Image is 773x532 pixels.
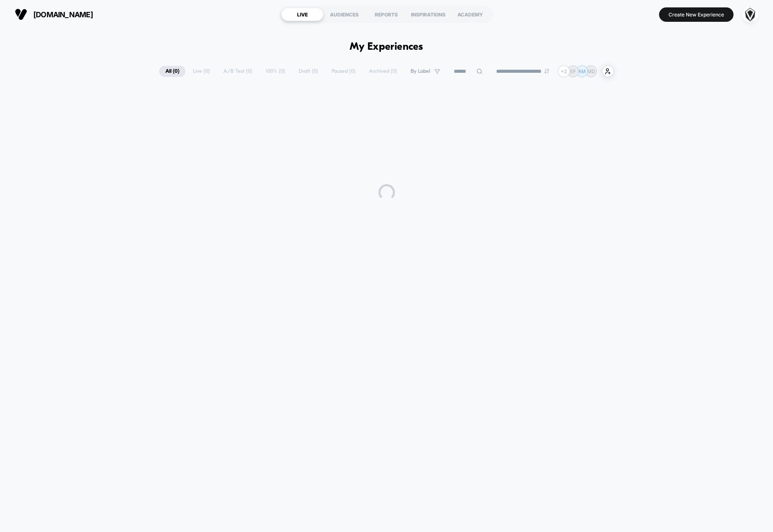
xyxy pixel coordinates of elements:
div: LIVE [281,8,323,21]
div: AUDIENCES [323,8,365,21]
button: ppic [740,6,761,23]
span: All ( 0 ) [159,66,186,77]
button: [DOMAIN_NAME] [12,8,95,21]
img: Visually logo [15,8,27,21]
div: INSPIRATIONS [407,8,449,21]
img: end [544,69,549,74]
div: + 2 [558,65,570,77]
div: ACADEMY [449,8,491,21]
div: REPORTS [365,8,407,21]
p: AM [578,68,586,74]
h1: My Experiences [350,41,423,53]
button: Create New Experience [659,7,734,22]
img: ppic [742,7,758,23]
p: MD [587,68,595,74]
p: EF [570,68,576,74]
span: By Label [411,68,430,74]
span: [DOMAIN_NAME] [33,10,93,19]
